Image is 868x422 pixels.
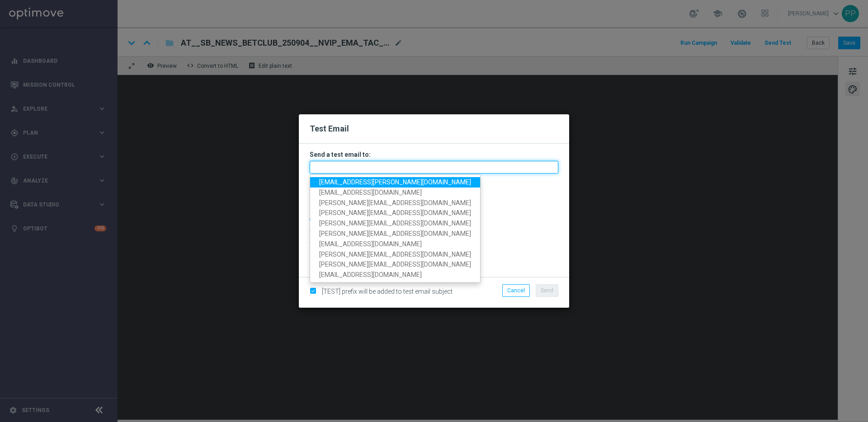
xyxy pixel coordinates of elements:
[319,250,471,258] span: [PERSON_NAME][EMAIL_ADDRESS][DOMAIN_NAME]
[310,177,480,188] a: [EMAIL_ADDRESS][PERSON_NAME][DOMAIN_NAME]
[541,287,553,294] span: Send
[319,261,471,268] span: [PERSON_NAME][EMAIL_ADDRESS][DOMAIN_NAME]
[310,150,558,159] h3: Send a test email to:
[319,209,471,216] span: [PERSON_NAME][EMAIL_ADDRESS][DOMAIN_NAME]
[310,270,480,280] a: [EMAIL_ADDRESS][DOMAIN_NAME]
[310,218,480,229] a: [PERSON_NAME][EMAIL_ADDRESS][DOMAIN_NAME]
[310,197,480,208] a: [PERSON_NAME][EMAIL_ADDRESS][DOMAIN_NAME]
[536,284,558,297] button: Send
[310,239,480,249] a: [EMAIL_ADDRESS][DOMAIN_NAME]
[310,259,480,270] a: [PERSON_NAME][EMAIL_ADDRESS][DOMAIN_NAME]
[310,188,480,198] a: [EMAIL_ADDRESS][DOMAIN_NAME]
[322,288,453,295] span: [TEST] prefix will be added to test email subject
[319,189,422,196] span: [EMAIL_ADDRESS][DOMAIN_NAME]
[502,284,530,297] button: Cancel
[310,123,558,134] h2: Test Email
[319,240,422,248] span: [EMAIL_ADDRESS][DOMAIN_NAME]
[310,249,480,259] a: [PERSON_NAME][EMAIL_ADDRESS][DOMAIN_NAME]
[319,199,471,206] span: [PERSON_NAME][EMAIL_ADDRESS][DOMAIN_NAME]
[319,220,471,227] span: [PERSON_NAME][EMAIL_ADDRESS][DOMAIN_NAME]
[319,178,471,186] span: [EMAIL_ADDRESS][PERSON_NAME][DOMAIN_NAME]
[310,208,480,218] a: [PERSON_NAME][EMAIL_ADDRESS][DOMAIN_NAME]
[319,271,422,278] span: [EMAIL_ADDRESS][DOMAIN_NAME]
[319,230,471,237] span: [PERSON_NAME][EMAIL_ADDRESS][DOMAIN_NAME]
[310,229,480,239] a: [PERSON_NAME][EMAIL_ADDRESS][DOMAIN_NAME]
